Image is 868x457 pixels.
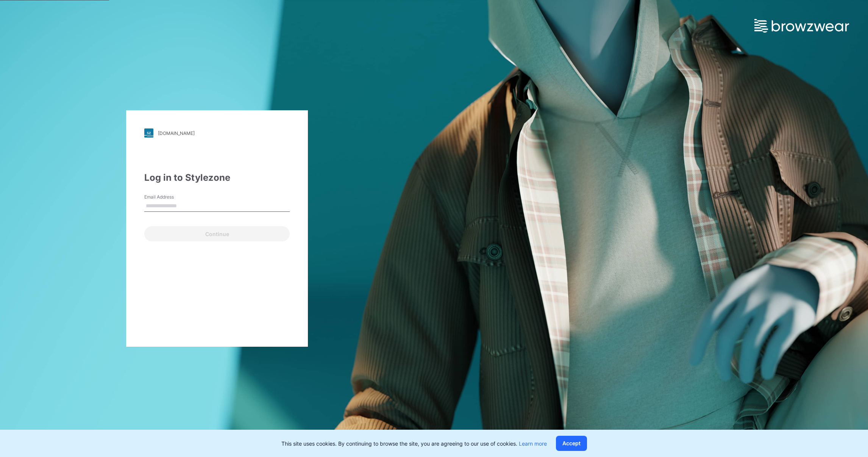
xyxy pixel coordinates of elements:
a: [DOMAIN_NAME] [144,128,290,138]
a: Learn more [519,440,547,447]
img: browzwear-logo.e42bd6dac1945053ebaf764b6aa21510.svg [754,19,849,33]
label: Email Address [144,194,197,200]
img: stylezone-logo.562084cfcfab977791bfbf7441f1a819.svg [144,128,153,138]
button: Accept [556,436,587,451]
div: Log in to Stylezone [144,171,290,185]
p: This site uses cookies. By continuing to browse the site, you are agreeing to our use of cookies. [281,440,547,448]
div: [DOMAIN_NAME] [158,130,195,136]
